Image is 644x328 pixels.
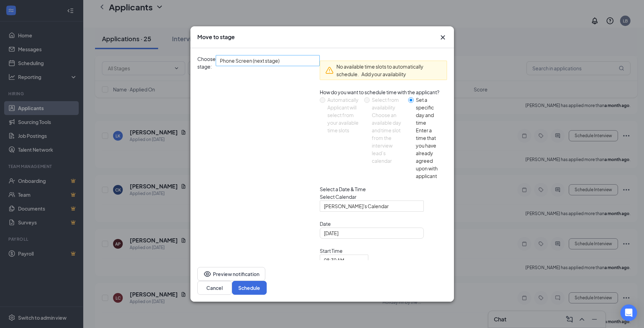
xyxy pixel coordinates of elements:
[439,33,447,42] svg: Cross
[320,193,447,201] span: Select Calendar
[320,247,368,255] span: Start Time
[320,185,447,193] div: Select a Date & Time
[197,267,265,281] button: EyePreview notification
[197,33,235,41] h3: Move to stage
[416,96,441,126] div: Set a specific day and time
[203,270,212,278] svg: Eye
[324,229,418,237] input: Aug 26, 2025
[320,88,447,96] div: How do you want to schedule time with the applicant?
[197,55,216,301] span: Choose stage:
[325,66,334,74] svg: Warning
[416,126,441,180] div: Enter a time that you have already agreed upon with applicant
[197,281,232,295] button: Cancel
[220,55,280,66] span: Phone Screen (next stage)
[232,281,267,295] button: Schedule
[336,63,441,78] div: No available time slots to automatically schedule.
[372,96,403,111] div: Select from availability
[620,304,637,321] div: Open Intercom Messenger
[324,255,344,265] span: 08:30 AM
[372,111,403,165] div: Choose an available day and time slot from the interview lead’s calendar
[439,33,447,42] button: Close
[324,201,389,211] span: [PERSON_NAME]'s Calendar
[327,104,359,134] div: Applicant will select from your available time slots
[361,70,406,78] button: Add your availability
[327,96,359,104] div: Automatically
[320,220,447,228] span: Date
